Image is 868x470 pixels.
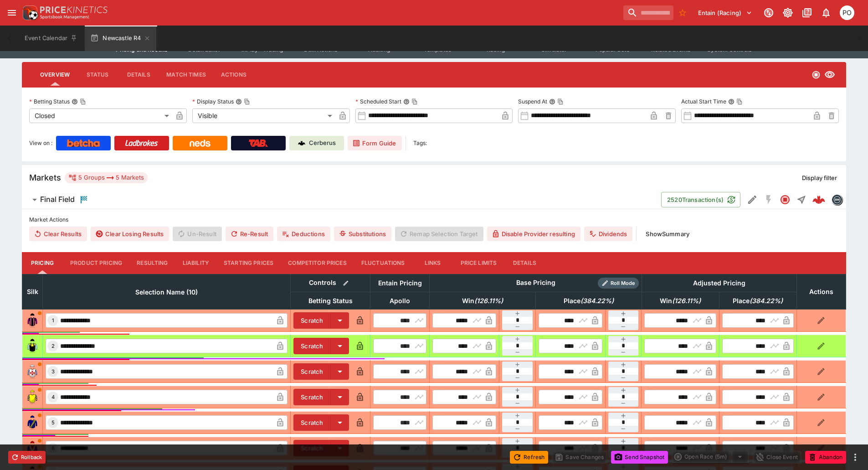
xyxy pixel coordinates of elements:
[640,227,695,241] button: ShowSummary
[812,193,825,206] img: logo-cerberus--red.svg
[29,136,52,150] label: View on :
[728,98,734,105] button: Actual Start TimeCopy To Clipboard
[67,139,100,147] img: Betcha
[80,98,86,105] button: Copy To Clipboard
[293,363,331,380] button: Scratch
[77,64,118,86] button: Status
[175,252,216,274] button: Liability
[298,295,363,306] span: Betting Status
[611,451,668,464] button: Send Snapshot
[22,252,63,274] button: Pricing
[25,364,40,379] img: runner 3
[598,278,639,289] div: Show/hide Price Roll mode configuration.
[50,368,56,375] span: 3
[125,287,208,298] span: Selection Name (10)
[22,274,43,309] th: Silk
[840,5,854,20] div: Philip OConnor
[244,98,250,105] button: Copy To Clipboard
[824,69,835,80] svg: Visible
[474,295,503,306] em: ( 126.11 %)
[681,98,726,105] p: Actual Start Time
[354,252,412,274] button: Fluctuations
[25,313,40,328] img: runner 1
[805,451,846,464] button: Abandon
[557,98,564,105] button: Copy To Clipboard
[554,295,624,306] span: Place(384.22%)
[29,172,61,183] h5: Markets
[33,64,77,86] button: Overview
[8,451,46,464] button: Rollback
[760,191,777,208] button: SGM Disabled
[293,338,331,354] button: Scratch
[832,194,842,205] div: betmakers
[370,274,430,292] th: Entain Pricing
[672,450,749,463] div: split button
[744,191,760,208] button: Edit Detail
[504,252,545,274] button: Details
[50,317,56,324] span: 1
[50,343,56,349] span: 2
[289,136,344,150] a: Cerberus
[518,98,547,105] p: Suspend At
[580,295,614,306] em: ( 384.22 %)
[411,98,418,105] button: Copy To Clipboard
[850,452,861,463] button: more
[675,5,690,20] button: No Bookmarks
[642,274,796,292] th: Adjusted Pricing
[159,64,213,86] button: Match Times
[173,227,221,241] span: Un-Result
[650,295,711,306] span: Win(126.11%)
[25,390,40,404] img: runner 4
[412,252,453,274] button: Links
[291,274,370,292] th: Controls
[25,339,40,353] img: runner 2
[213,64,254,86] button: Actions
[293,389,331,405] button: Scratch
[510,451,548,464] button: Refresh
[85,26,156,51] button: Newcastle R4
[216,252,281,274] button: Starting Prices
[661,192,740,207] button: 2520Transaction(s)
[4,5,20,21] button: open drawer
[293,312,331,329] button: Scratch
[118,64,159,86] button: Details
[68,172,144,183] div: 5 Groups 5 Markets
[796,170,842,185] button: Display filter
[226,227,273,241] button: Re-Result
[192,98,234,105] p: Display Status
[22,191,661,209] button: Final Field
[29,108,172,123] div: Closed
[453,252,504,274] button: Price Limits
[780,194,791,205] svg: Closed
[810,191,828,209] a: 8479f925-2ba6-416e-b696-b07c89d3ec1a
[190,139,210,147] img: Neds
[281,252,354,274] button: Competitor Prices
[777,191,793,208] button: Closed
[799,5,815,21] button: Documentation
[40,6,108,13] img: PriceKinetics
[277,227,330,241] button: Deductions
[298,139,305,147] img: Cerberus
[236,98,242,105] button: Display StatusCopy To Clipboard
[760,5,777,21] button: Connected to PK
[693,5,758,20] button: Select Tenant
[355,98,401,105] p: Scheduled Start
[403,98,410,105] button: Scheduled StartCopy To Clipboard
[72,98,78,105] button: Betting StatusCopy To Clipboard
[623,5,673,20] input: search
[29,213,839,227] label: Market Actions
[607,279,639,287] span: Roll Mode
[20,4,38,22] img: PriceKinetics Logo
[334,227,391,241] button: Substitutions
[736,98,743,105] button: Copy To Clipboard
[50,394,56,400] span: 4
[125,139,158,147] img: Ladbrokes
[29,98,70,105] p: Betting Status
[40,15,89,19] img: Sportsbook Management
[309,139,336,148] p: Cerberus
[192,108,335,123] div: Visible
[672,295,701,306] em: ( 126.11 %)
[91,227,169,241] button: Clear Losing Results
[723,295,793,306] span: Place(384.22%)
